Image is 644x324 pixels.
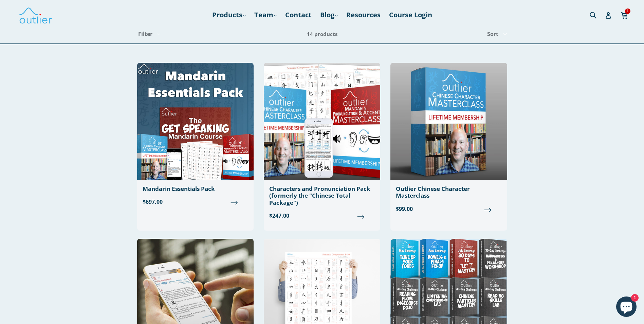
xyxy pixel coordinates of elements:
[386,9,436,21] a: Course Login
[143,185,248,192] div: Mandarin Essentials Pack
[614,296,639,319] inbox-online-store-chat: Shopify online store chat
[317,9,341,21] a: Blog
[137,63,254,211] a: Mandarin Essentials Pack $697.00
[390,63,507,180] img: Outlier Chinese Character Masterclass Outlier Linguistics
[343,9,384,21] a: Resources
[588,8,607,22] input: Search
[137,63,254,180] img: Mandarin Essentials Pack
[625,8,630,14] span: 1
[390,63,507,218] a: Outlier Chinese Character Masterclass $99.00
[621,7,629,23] a: 1
[143,198,248,206] span: $697.00
[307,31,337,37] span: 14 products
[396,205,501,213] span: $99.00
[396,185,501,199] div: Outlier Chinese Character Masterclass
[19,5,53,25] img: Outlier Linguistics
[264,63,380,225] a: Characters and Pronunciation Pack (formerly the "Chinese Total Package") $247.00
[282,9,315,21] a: Contact
[209,9,249,21] a: Products
[269,185,375,206] div: Characters and Pronunciation Pack (formerly the "Chinese Total Package")
[251,9,280,21] a: Team
[264,63,380,180] img: Chinese Total Package Outlier Linguistics
[269,212,375,220] span: $247.00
